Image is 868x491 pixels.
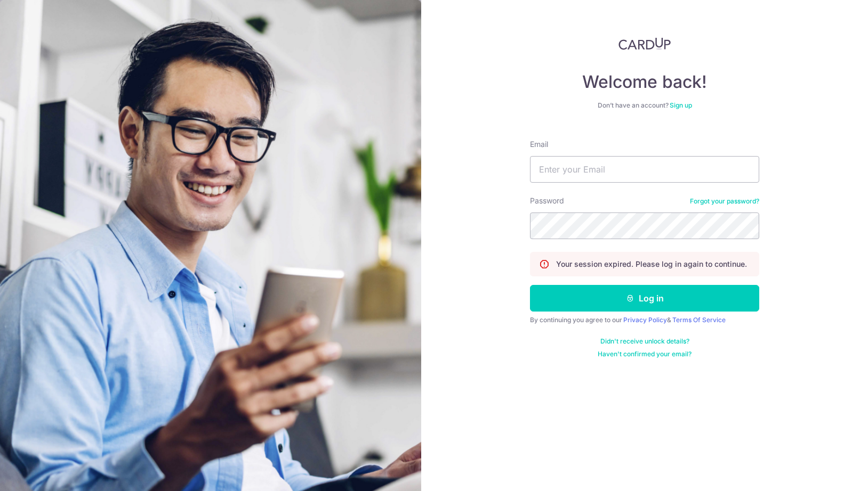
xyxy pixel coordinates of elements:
div: By continuing you agree to our & [530,316,759,324]
input: Enter your Email [530,156,759,183]
a: Didn't receive unlock details? [600,337,689,346]
h4: Welcome back! [530,71,759,93]
img: CardUp Logo [618,37,671,50]
button: Log in [530,285,759,312]
p: Your session expired. Please log in again to continue. [556,259,747,269]
a: Privacy Policy [623,316,667,324]
div: Don’t have an account? [530,101,759,110]
label: Password [530,195,564,206]
a: Sign up [670,101,692,109]
a: Haven't confirmed your email? [598,350,692,358]
label: Email [530,139,548,150]
a: Forgot your password? [690,197,759,206]
a: Terms Of Service [672,316,726,324]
